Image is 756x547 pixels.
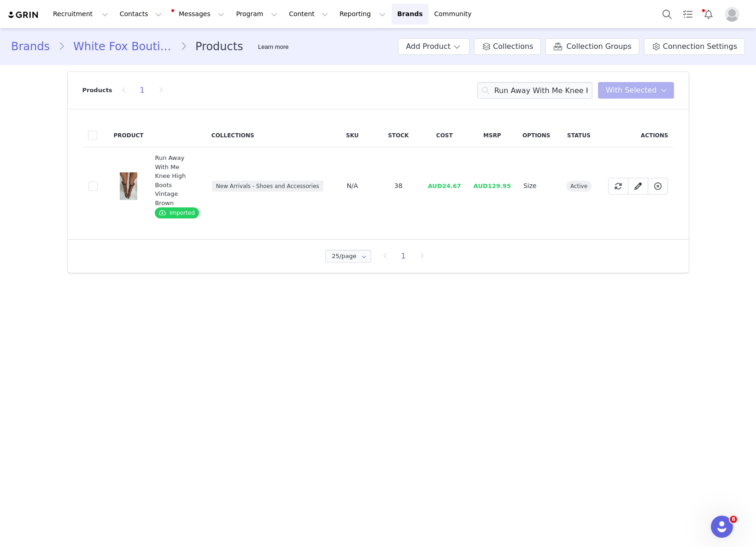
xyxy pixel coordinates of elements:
img: placeholder-profile.jpg [725,7,739,22]
button: Program [230,4,283,24]
th: Status [556,124,602,147]
th: Product [108,124,149,147]
span: 8 [730,516,737,523]
span: Collections [493,41,533,52]
li: 1 [135,84,149,97]
th: Cost [422,124,468,147]
button: Add Product [398,38,469,55]
input: Select [325,250,371,263]
button: Contacts [114,4,167,24]
a: Collections [474,38,541,55]
span: Imported [155,207,199,218]
button: Profile [719,7,749,22]
span: active [566,181,592,192]
a: White Fox Boutique AUS [65,38,180,55]
span: AUD24.67 [428,182,461,189]
button: Content [283,4,334,24]
a: Connection Settings [644,38,745,55]
iframe: Intercom live chat [711,516,733,538]
a: Tasks [678,4,698,24]
div: Run Away With Me Knee High Boots Vintage Brown [155,153,195,207]
img: grin logo [7,11,40,19]
th: Stock [375,124,422,147]
th: Collections [206,124,329,147]
a: Collection Groups [545,38,639,55]
a: Brands [392,4,428,24]
span: Connection Settings [663,41,737,52]
li: 1 [397,250,410,263]
a: Community [429,4,481,24]
input: Search products [477,82,592,99]
span: AUD129.95 [474,182,511,189]
button: Reporting [334,4,391,24]
th: Actions [602,124,674,147]
button: Search [657,4,677,24]
div: Tooltip anchor [256,42,290,52]
img: white-fox-run-away-with-me-knee-high-boots-brown.24.04.25.01.jpg [120,172,138,200]
span: With Selected [606,85,657,96]
span: New Arrivals - Shoes and Accessories [212,181,323,192]
div: Size [523,181,550,191]
p: Products [82,86,112,95]
th: MSRP [468,124,517,147]
a: Brands [11,38,58,55]
button: With Selected [598,82,674,99]
span: N/A [346,182,358,189]
th: SKU [329,124,375,147]
span: Collection Groups [566,41,631,52]
button: Messages [168,4,230,24]
button: Recruitment [47,4,114,24]
th: Options [517,124,556,147]
span: 38 [394,182,403,189]
button: Notifications [698,4,719,24]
